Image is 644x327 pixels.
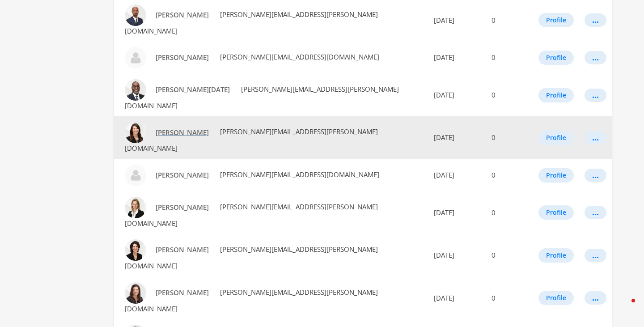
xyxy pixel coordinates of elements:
button: Profile [538,205,574,220]
button: Profile [538,248,574,263]
button: Profile [538,51,574,65]
td: 0 [486,191,533,234]
a: [PERSON_NAME] [150,7,215,23]
span: [PERSON_NAME][EMAIL_ADDRESS][DOMAIN_NAME] [218,52,379,61]
img: Claire Davis profile [125,197,146,218]
img: Brian Schackelford profile [125,4,146,26]
span: [PERSON_NAME][EMAIL_ADDRESS][PERSON_NAME][DOMAIN_NAME] [125,10,378,35]
td: [DATE] [427,74,486,116]
button: ... [585,131,606,144]
div: ... [592,20,599,21]
a: [PERSON_NAME] [150,49,215,66]
button: ... [585,13,606,27]
span: [PERSON_NAME] [156,288,209,297]
a: [PERSON_NAME][DATE] [150,81,236,98]
td: 0 [486,159,533,191]
span: [PERSON_NAME] [156,245,209,254]
span: [PERSON_NAME] [156,10,209,19]
a: [PERSON_NAME] [150,124,215,141]
span: [PERSON_NAME][EMAIL_ADDRESS][PERSON_NAME][DOMAIN_NAME] [125,288,378,313]
img: Christin Blunk profile [125,122,146,143]
button: ... [585,51,606,64]
img: Christopher Agorsor profile [125,165,146,186]
img: Dawn Smith profile [125,282,146,304]
span: [PERSON_NAME][EMAIL_ADDRESS][PERSON_NAME][DOMAIN_NAME] [125,127,378,153]
button: ... [585,291,606,305]
a: [PERSON_NAME] [150,199,215,216]
div: ... [592,137,599,138]
td: 0 [486,116,533,159]
span: [PERSON_NAME][EMAIL_ADDRESS][PERSON_NAME][DOMAIN_NAME] [125,202,378,228]
div: ... [592,297,599,298]
span: [PERSON_NAME][DATE] [156,85,230,94]
iframe: Intercom live chat [614,297,635,318]
div: ... [592,255,599,256]
td: [DATE] [427,116,486,159]
button: Profile [538,131,574,145]
td: 0 [486,277,533,319]
a: [PERSON_NAME] [150,285,215,301]
div: ... [592,175,599,176]
button: Profile [538,168,574,183]
div: ... [592,212,599,213]
span: [PERSON_NAME][EMAIL_ADDRESS][PERSON_NAME][DOMAIN_NAME] [125,85,399,110]
span: [PERSON_NAME][EMAIL_ADDRESS][DOMAIN_NAME] [218,170,379,179]
button: Profile [538,291,574,305]
img: Chris Toussaint profile [125,79,146,101]
span: [PERSON_NAME] [156,53,209,62]
span: [PERSON_NAME][EMAIL_ADDRESS][PERSON_NAME][DOMAIN_NAME] [125,245,378,270]
button: ... [585,249,606,262]
td: [DATE] [427,191,486,234]
span: [PERSON_NAME] [156,170,209,179]
img: Carrie Mock profile [125,47,146,68]
td: 0 [486,42,533,74]
button: ... [585,89,606,102]
button: ... [585,206,606,219]
td: [DATE] [427,234,486,276]
td: 0 [486,74,533,116]
span: [PERSON_NAME] [156,128,209,137]
div: ... [592,57,599,58]
button: Profile [538,88,574,102]
button: Profile [538,13,574,27]
div: ... [592,95,599,96]
td: 0 [486,234,533,276]
img: Connie Trujillo profile [125,239,146,261]
a: [PERSON_NAME] [150,167,215,183]
td: [DATE] [427,277,486,319]
button: ... [585,169,606,182]
span: [PERSON_NAME] [156,203,209,212]
a: [PERSON_NAME] [150,242,215,258]
td: [DATE] [427,42,486,74]
td: [DATE] [427,159,486,191]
